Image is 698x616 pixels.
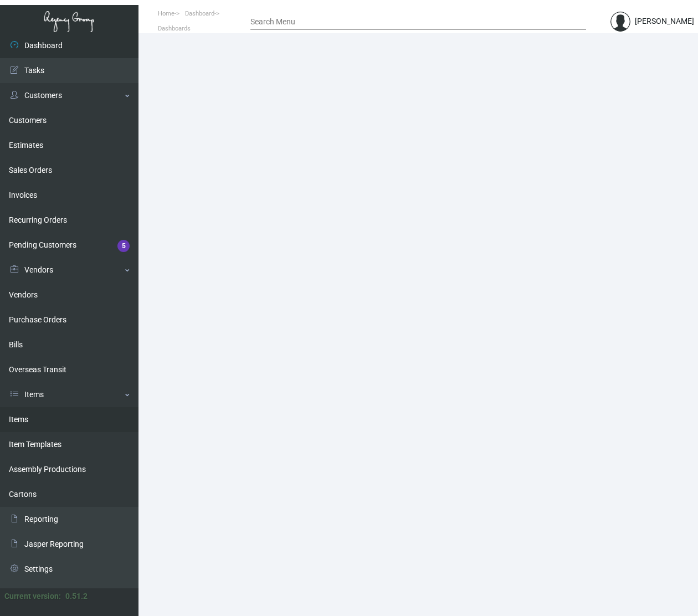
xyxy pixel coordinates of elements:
[65,591,88,602] div: 0.51.2
[158,10,174,17] span: Home
[610,12,630,32] img: admin@bootstrapmaster.com
[4,591,61,602] div: Current version:
[185,10,214,17] span: Dashboard
[158,25,191,32] span: Dashboards
[635,16,694,27] div: [PERSON_NAME]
